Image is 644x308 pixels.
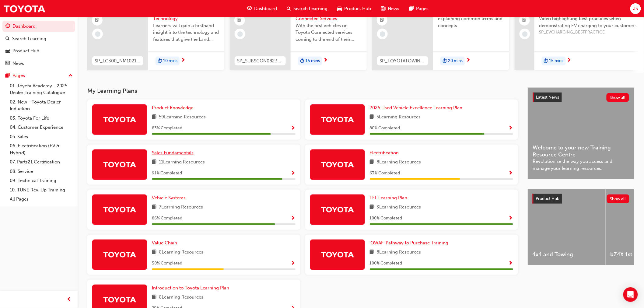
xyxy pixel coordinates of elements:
span: Show Progress [291,171,296,176]
span: 100 % Completed [370,215,402,222]
div: News [12,60,24,67]
img: Trak [103,159,136,170]
img: Trak [321,114,354,125]
img: Trak [103,294,136,305]
img: Trak [103,204,136,215]
a: Sales Fundamentals [152,149,196,156]
span: Show Progress [509,171,513,176]
a: search-iconSearch Learning [282,2,333,15]
button: Show Progress [291,124,296,132]
span: Show Progress [291,261,296,266]
span: Welcome to your new Training Resource Centre [533,144,629,158]
span: JS [633,5,638,12]
span: Show Progress [509,126,513,131]
span: News [388,5,400,12]
span: duration-icon [544,57,548,65]
span: book-icon [152,159,156,166]
span: next-icon [181,58,185,63]
div: Product Hub [12,47,39,54]
a: 04. Customer Experience [7,123,75,132]
span: pages-icon [409,5,414,12]
a: 03. Toyota For Life [7,114,75,123]
a: TFL Learning Plan [370,194,410,201]
button: Pages [2,70,75,81]
a: Product Hub [2,45,75,57]
span: 8 Learning Resources [377,159,421,166]
span: Show Progress [291,216,296,221]
a: 10. TUNE Rev-Up Training [7,185,75,195]
span: Revolutionise the way you access and manage your learning resources. [533,158,629,172]
span: 15 mins [306,58,320,65]
span: learningRecordVerb_NONE-icon [237,31,243,37]
span: 83 % Completed [152,125,182,132]
span: 8 Learning Resources [159,249,203,256]
button: Show Progress [509,170,513,177]
img: Trak [103,114,136,125]
a: pages-iconPages [404,2,434,15]
div: Search Learning [12,35,46,42]
a: 01. Toyota Academy - 2025 Dealer Training Catalogue [7,81,75,97]
span: Product Hub [536,196,560,201]
button: Show Progress [291,170,296,177]
span: Dashboard [254,5,277,12]
button: Show all [607,93,629,102]
a: 09. Technical Training [7,176,75,185]
span: up-icon [68,72,73,80]
button: DashboardSearch LearningProduct HubNews [2,19,75,70]
span: book-icon [370,249,374,256]
a: 08. Service [7,167,75,176]
span: Electrification [370,150,399,156]
span: Sales Fundamentals [152,150,194,156]
span: 80 % Completed [370,125,400,132]
button: Show Progress [509,124,513,132]
span: 10 mins [163,58,177,65]
button: Show Progress [509,260,513,267]
span: SP_TOYOTATOWING_0424 [380,58,426,65]
span: SP_LC300_NM1021_VD3 [95,58,141,65]
span: 50 % Completed [152,260,182,267]
span: 91 % Completed [152,170,182,177]
img: Trak [3,2,46,16]
span: Learners will gain a firsthand insight into the technology and features that give the Land Cruise... [153,22,219,43]
button: Show all [607,194,630,203]
a: News [2,58,75,69]
span: learningRecordVerb_NONE-icon [380,31,385,37]
a: Latest NewsShow all [533,93,629,102]
span: booktick-icon [95,16,100,24]
button: Show Progress [291,215,296,222]
a: All Pages [7,194,75,204]
span: guage-icon [5,24,10,29]
span: 4x4 and Towing [533,251,600,258]
img: Trak [321,249,354,260]
span: 8 Learning Resources [377,249,421,256]
a: 06. Electrification (EV & Hybrid) [7,141,75,157]
span: 59 Learning Resources [159,114,206,121]
span: duration-icon [443,57,447,65]
a: guage-iconDashboard [242,2,282,15]
span: 11 Learning Resources [159,159,205,166]
span: 63 % Completed [370,170,400,177]
span: next-icon [323,58,328,63]
a: Value Chain [152,240,180,247]
span: SP_SUBSCON0823_EL [237,58,283,65]
span: book-icon [152,249,156,256]
a: Electrification [370,149,401,156]
button: JS [630,3,641,14]
span: book-icon [152,204,156,211]
span: news-icon [5,61,10,66]
a: Product HubShow all [533,194,629,204]
a: news-iconNews [376,2,404,15]
span: 86 % Completed [152,215,182,222]
span: Value Chain [152,240,177,246]
a: Dashboard [2,21,75,32]
span: book-icon [370,159,374,166]
span: book-icon [152,294,156,301]
span: 8 Learning Resources [159,294,203,301]
span: With the first vehicles on Toyota Connected services coming to the end of their complimentary per... [296,22,362,43]
span: Pages [416,5,429,12]
span: Show Progress [509,261,513,266]
span: book-icon [152,114,156,121]
span: TFL Learning Plan [370,195,408,201]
